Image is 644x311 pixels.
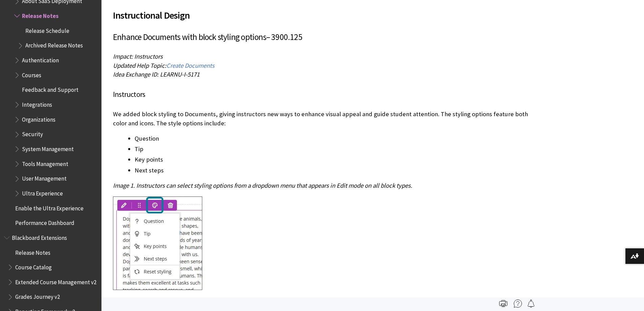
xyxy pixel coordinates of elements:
[22,69,41,79] span: Courses
[135,144,532,154] li: Tip
[15,276,96,286] span: Extended Course Management v2
[15,262,52,271] span: Course Catalog
[22,188,63,197] span: Ultra Experience
[22,10,59,19] span: Release Notes
[135,155,532,164] li: Key points
[527,299,535,308] img: Follow this page
[15,203,84,212] span: Enable the Ultra Experience
[15,217,74,226] span: Performance Dashboard
[25,25,69,34] span: Release Schedule
[113,62,166,69] span: Updated Help Topic:
[499,299,507,308] img: Print
[514,299,522,308] img: More help
[113,32,266,42] span: Enhance Documents with block styling options
[22,114,55,123] span: Organizations
[22,143,74,152] span: System Management
[113,31,532,44] h3: – 3900.125
[15,291,60,300] span: Grades Journey v2
[113,182,412,189] span: Image 1. Instructors can select styling options from a dropdown menu that appears in Edit mode on...
[22,99,52,108] span: Integrations
[25,40,83,49] span: Archived Release Notes
[22,55,59,64] span: Authentication
[135,134,532,143] li: Question
[113,196,202,290] img: The content block toolbar with the block styling option highlighted in blue, showing an expanded ...
[113,70,200,78] span: Idea Exchange ID: LEARNU-I-5171
[22,158,68,167] span: Tools Management
[22,173,67,182] span: User Management
[166,62,214,70] a: Create Documents
[15,247,50,256] span: Release Notes
[113,110,532,127] p: We added block styling to Documents, giving instructors new ways to enhance visual appeal and gui...
[113,53,163,60] span: Impact: Instructors
[113,89,532,100] h4: Instructors
[22,84,78,94] span: Feedback and Support
[12,232,67,241] span: Blackboard Extensions
[22,129,43,138] span: Security
[166,62,214,69] span: Create Documents
[135,166,532,175] li: Next steps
